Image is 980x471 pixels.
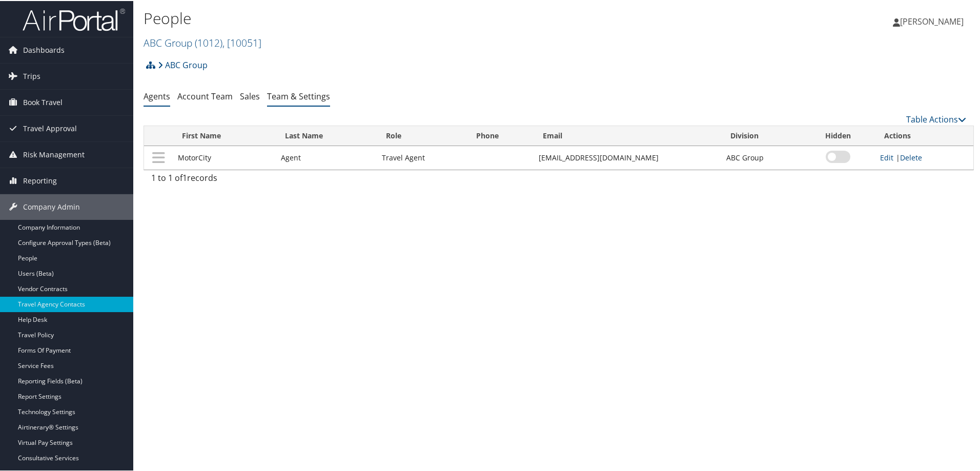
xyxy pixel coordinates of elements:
th: Hidden [801,125,874,145]
h1: People [144,7,697,28]
a: Agents [144,90,170,101]
td: | [875,145,973,169]
div: 1 to 1 of records [151,171,343,188]
a: Delete [900,152,922,161]
a: [PERSON_NAME] [893,5,974,36]
th: Role [377,125,467,145]
th: Email [534,125,722,145]
span: Reporting [23,167,57,193]
a: Sales [240,90,260,101]
span: Dashboards [23,36,65,62]
td: ABC Group [721,145,801,169]
img: airportal-logo.png [23,7,125,31]
th: First Name [173,125,276,145]
span: Company Admin [23,193,80,219]
span: 1 [182,171,187,182]
th: Last Name [276,125,377,145]
span: Trips [23,63,40,88]
th: : activate to sort column descending [144,125,173,145]
span: ( 1012 ) [195,35,222,49]
a: ABC Group [144,35,261,49]
td: Travel Agent [377,145,467,169]
span: Risk Management [23,141,85,167]
th: Division [721,125,801,145]
a: Account Team [177,90,233,101]
span: Travel Approval [23,115,77,140]
a: Edit [880,152,893,161]
a: Table Actions [906,113,966,124]
a: Team & Settings [267,90,330,101]
span: [PERSON_NAME] [900,15,964,26]
th: Phone [467,125,534,145]
span: , [ 10051 ] [222,35,261,49]
td: [EMAIL_ADDRESS][DOMAIN_NAME] [534,145,722,169]
span: Book Travel [23,89,63,114]
td: Agent [276,145,377,169]
td: MotorCity [173,145,276,169]
a: ABC Group [158,54,208,74]
th: Actions [875,125,973,145]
